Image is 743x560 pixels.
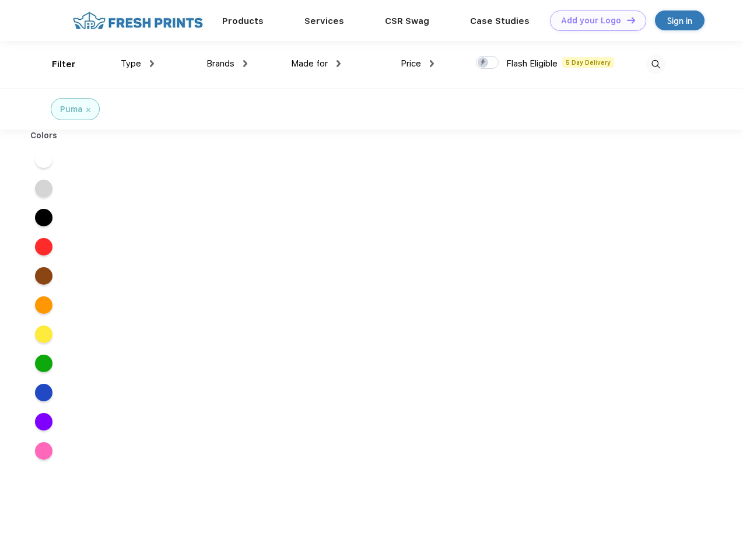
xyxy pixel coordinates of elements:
[337,60,341,67] img: dropdown.png
[60,103,83,116] div: Puma
[401,58,421,69] span: Price
[52,58,76,71] div: Filter
[304,16,344,26] a: Services
[86,108,90,112] img: filter_cancel.svg
[206,58,234,69] span: Brands
[222,16,264,26] a: Products
[69,10,206,31] img: fo%20logo%202.webp
[385,16,429,26] a: CSR Swag
[627,17,635,23] img: DT
[506,58,558,69] span: Flash Eligible
[561,16,621,26] div: Add your Logo
[22,129,66,142] div: Colors
[121,58,141,69] span: Type
[562,57,614,68] span: 5 Day Delivery
[646,55,665,74] img: desktop_search.svg
[291,58,328,69] span: Made for
[667,14,692,27] div: Sign in
[150,60,154,67] img: dropdown.png
[655,10,705,30] a: Sign in
[243,60,247,67] img: dropdown.png
[430,60,434,67] img: dropdown.png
